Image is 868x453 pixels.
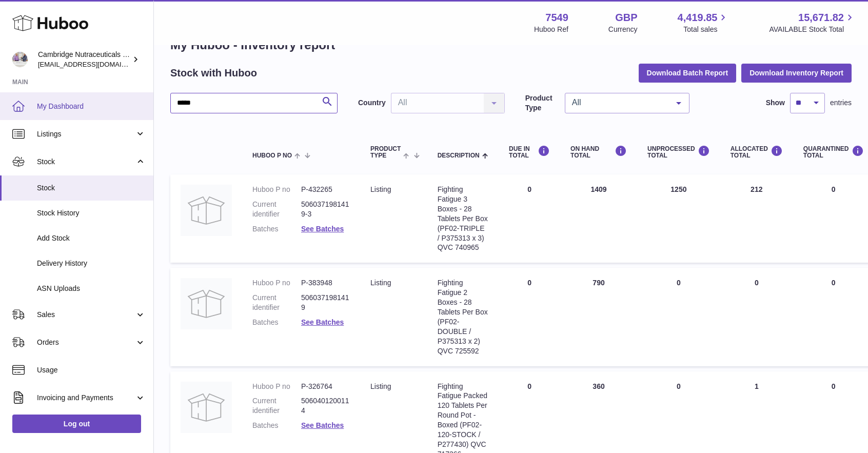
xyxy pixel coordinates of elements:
[38,60,151,68] span: [EMAIL_ADDRESS][DOMAIN_NAME]
[301,278,350,288] dd: P-383948
[37,183,146,193] span: Stock
[720,268,793,366] td: 0
[181,382,232,433] img: product image
[252,152,292,159] span: Huboo P no
[545,11,568,25] strong: 7549
[370,279,391,287] span: listing
[252,421,301,430] dt: Batches
[639,64,737,82] button: Download Batch Report
[370,382,391,390] span: listing
[803,145,864,159] div: QUARANTINED Total
[12,52,28,67] img: qvc@camnutra.com
[499,174,560,263] td: 0
[832,382,836,390] span: 0
[731,145,783,159] div: ALLOCATED Total
[798,11,844,25] span: 15,671.82
[832,185,836,193] span: 0
[37,129,135,139] span: Listings
[37,259,146,268] span: Delivery History
[438,185,488,252] div: Fighting Fatigue 3 Boxes - 28 Tablets Per Box (PF02-TRIPLE / P375313 x 3) QVC 740965
[301,293,350,312] dd: 5060371981419
[37,338,135,347] span: Orders
[560,174,637,263] td: 1409
[301,396,350,416] dd: 5060401200114
[534,25,568,34] div: Huboo Ref
[370,146,401,159] span: Product Type
[301,421,344,429] a: See Batches
[37,233,146,243] span: Add Stock
[832,279,836,287] span: 0
[252,200,301,219] dt: Current identifier
[560,268,637,366] td: 790
[252,318,301,327] dt: Batches
[647,145,710,159] div: UNPROCESSED Total
[252,293,301,312] dt: Current identifier
[37,284,146,293] span: ASN Uploads
[499,268,560,366] td: 0
[170,66,257,80] h2: Stock with Huboo
[252,396,301,416] dt: Current identifier
[181,185,232,236] img: product image
[370,185,391,193] span: listing
[252,278,301,288] dt: Huboo P no
[37,393,135,403] span: Invoicing and Payments
[252,382,301,391] dt: Huboo P no
[830,98,852,108] span: entries
[301,318,344,326] a: See Batches
[301,185,350,194] dd: P-432265
[37,208,146,218] span: Stock History
[569,97,668,108] span: All
[608,25,638,34] div: Currency
[38,50,130,69] div: Cambridge Nutraceuticals Ltd
[438,152,480,159] span: Description
[301,382,350,391] dd: P-326764
[509,145,550,159] div: DUE IN TOTAL
[678,11,729,34] a: 4,419.85 Total sales
[570,145,627,159] div: ON HAND Total
[301,200,350,219] dd: 5060371981419-3
[252,224,301,234] dt: Batches
[37,310,135,320] span: Sales
[766,98,785,108] label: Show
[170,37,852,53] h1: My Huboo - Inventory report
[181,278,232,329] img: product image
[720,174,793,263] td: 212
[301,225,344,233] a: See Batches
[525,93,560,113] label: Product Type
[615,11,637,25] strong: GBP
[683,25,729,34] span: Total sales
[252,185,301,194] dt: Huboo P no
[741,64,852,82] button: Download Inventory Report
[769,11,856,34] a: 15,671.82 AVAILABLE Stock Total
[37,365,146,375] span: Usage
[358,98,386,108] label: Country
[769,25,856,34] span: AVAILABLE Stock Total
[37,157,135,167] span: Stock
[637,174,720,263] td: 1250
[12,415,141,433] a: Log out
[678,11,718,25] span: 4,419.85
[37,102,146,111] span: My Dashboard
[438,278,488,356] div: Fighting Fatigue 2 Boxes - 28 Tablets Per Box (PF02-DOUBLE / P375313 x 2) QVC 725592
[637,268,720,366] td: 0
